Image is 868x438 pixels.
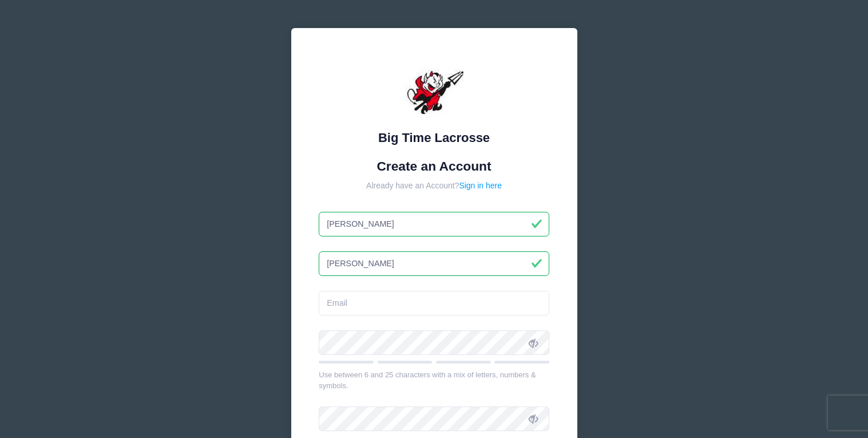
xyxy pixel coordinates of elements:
[319,212,549,236] input: First Name
[319,251,549,276] input: Last Name
[319,291,549,315] input: Email
[400,56,469,125] img: Big Time Lacrosse
[319,159,549,174] h1: Create an Account
[319,369,549,392] div: Use between 6 and 25 characters with a mix of letters, numbers & symbols.
[319,128,549,147] div: Big Time Lacrosse
[459,181,502,190] a: Sign in here
[319,180,549,192] div: Already have an Account?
